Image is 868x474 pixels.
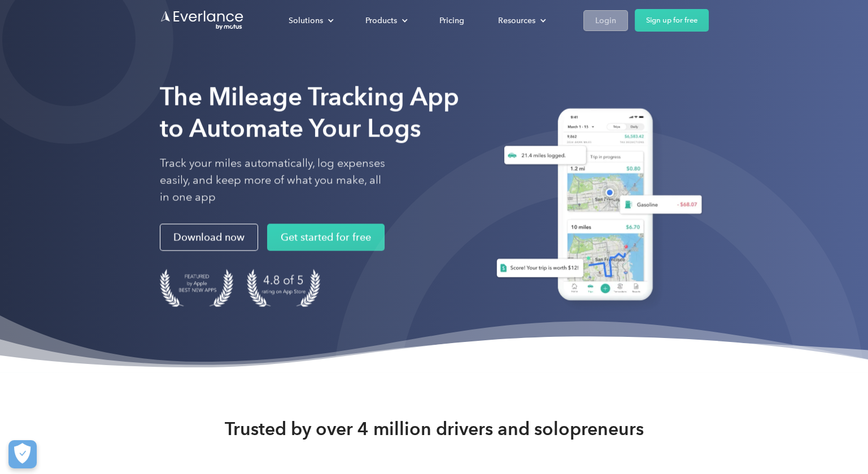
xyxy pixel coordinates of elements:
[160,10,245,31] a: Go to homepage
[8,440,37,468] button: Cookies Settings
[160,81,459,143] strong: The Mileage Tracking App to Automate Your Logs
[289,14,323,28] div: Solutions
[487,11,555,30] div: Resources
[267,224,385,251] a: Get started for free
[160,224,258,251] a: Download now
[428,11,476,30] a: Pricing
[160,269,233,307] img: Badge for Featured by Apple Best New Apps
[354,11,417,30] div: Products
[247,269,320,307] img: 4.9 out of 5 stars on the app store
[635,9,709,32] a: Sign up for free
[583,10,628,31] a: Login
[439,14,464,28] div: Pricing
[498,14,535,28] div: Resources
[595,14,616,28] div: Login
[160,155,386,206] p: Track your miles automatically, log expenses easily, and keep more of what you make, all in one app
[225,418,644,440] strong: Trusted by over 4 million drivers and solopreneurs
[277,11,343,30] div: Solutions
[365,14,397,28] div: Products
[483,100,709,314] img: Everlance, mileage tracker app, expense tracking app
